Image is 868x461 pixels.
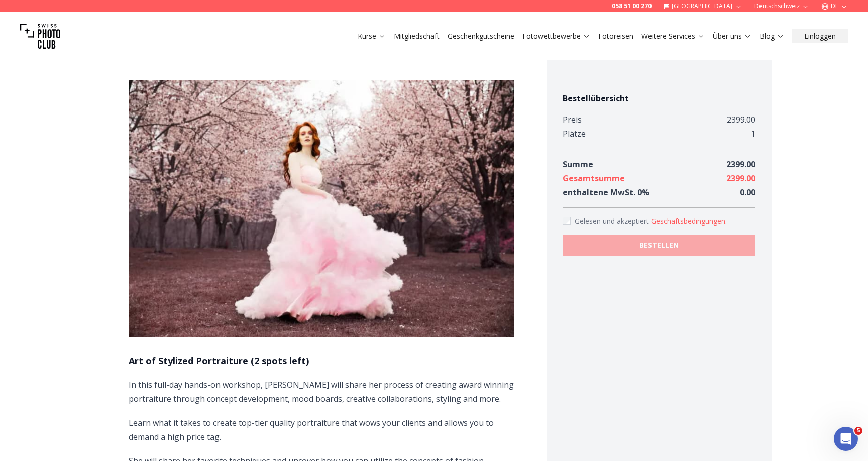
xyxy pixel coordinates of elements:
[637,29,709,43] button: Weitere Services
[726,159,755,170] span: 2399.00
[755,29,788,43] button: Blog
[522,31,590,41] a: Fotowettbewerbe
[575,216,651,226] span: Gelesen und akzeptiert
[129,416,514,444] p: Learn what it takes to create top-tier quality portraiture that wows your clients and allows you ...
[394,31,440,41] a: Mitgliedschaft
[444,29,518,43] button: Geschenkgutscheine
[563,171,625,185] div: Gesamtsumme
[651,216,727,226] button: Accept termsGelesen und akzeptiert
[594,29,637,43] button: Fotoreisen
[129,354,514,368] h1: Art of Stylized Portraiture (2 spots left)
[354,29,390,43] button: Kurse
[563,92,755,104] h4: Bestellübersicht
[518,29,594,43] button: Fotowettbewerbe
[641,31,705,41] a: Weitere Services
[740,187,755,198] span: 0.00
[751,127,755,141] div: 1
[726,173,755,184] span: 2399.00
[563,127,586,141] div: Plätze
[129,378,514,406] p: In this full-day hands-on workshop, [PERSON_NAME] will share her process of creating award ­winni...
[448,31,514,41] a: Geschenkgutscheine
[759,31,784,41] a: Blog
[709,29,755,43] button: Über uns
[20,16,60,56] img: Swiss photo club
[358,31,386,41] a: Kurse
[639,240,679,250] b: BESTELLEN
[792,29,848,43] button: Einloggen
[563,217,571,225] input: Accept terms
[854,427,862,435] span: 5
[390,29,444,43] button: Mitgliedschaft
[713,31,751,41] a: Über uns
[727,112,755,127] div: 2399.00
[563,235,755,256] button: BESTELLEN
[563,185,649,199] div: enthaltene MwSt. 0 %
[612,2,652,10] a: 058 51 00 270
[834,427,858,451] iframe: Intercom live chat
[598,31,633,41] a: Fotoreisen
[563,157,593,171] div: Summe
[563,112,582,127] div: Preis
[129,80,514,337] img: Art of Stylized Portraiture (2 spots left)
